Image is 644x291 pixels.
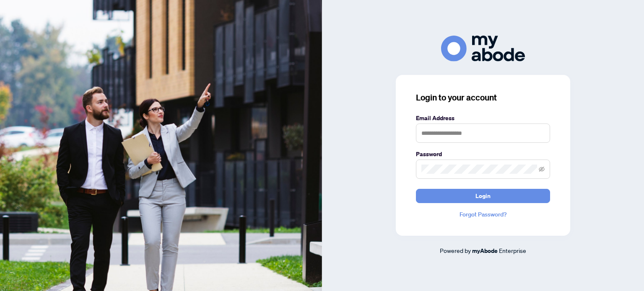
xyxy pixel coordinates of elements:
[539,166,545,172] span: eye-invisible
[416,210,550,219] a: Forgot Password?
[440,247,471,254] span: Powered by
[416,92,550,103] h3: Login to your account
[472,246,498,255] a: myAbode
[475,189,491,203] span: Login
[416,113,550,123] label: Email Address
[441,36,525,61] img: ma-logo
[499,247,526,254] span: Enterprise
[416,189,550,203] button: Login
[416,149,550,159] label: Password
